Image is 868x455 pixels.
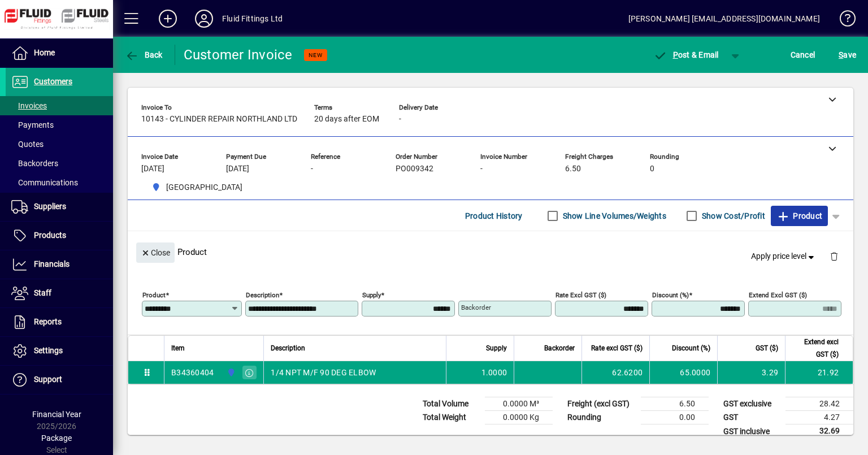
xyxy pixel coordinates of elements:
[32,410,81,419] span: Financial Year
[717,361,785,384] td: 3.29
[839,46,856,64] span: ave
[34,288,51,297] span: Staff
[751,250,817,262] span: Apply price level
[271,342,305,354] span: Description
[785,397,853,411] td: 28.42
[544,342,575,354] span: Backorder
[271,367,376,378] span: 1/4 NPT M/F 90 DEG ELBOW
[6,154,113,173] a: Backorders
[34,202,66,211] span: Suppliers
[226,164,249,174] span: [DATE]
[480,164,483,174] span: -
[311,164,313,174] span: -
[184,46,293,64] div: Customer Invoice
[788,45,818,65] button: Cancel
[141,164,164,174] span: [DATE]
[41,434,72,443] span: Package
[122,45,166,65] button: Back
[749,291,807,299] mat-label: Extend excl GST ($)
[11,120,54,129] span: Payments
[785,411,853,424] td: 4.27
[6,193,113,221] a: Suppliers
[34,317,62,326] span: Reports
[11,140,44,149] span: Quotes
[650,164,654,174] span: 0
[486,342,507,354] span: Supply
[222,10,283,28] div: Fluid Fittings Ltd
[589,367,643,378] div: 62.6200
[6,96,113,115] a: Invoices
[6,250,113,279] a: Financials
[399,115,401,124] span: -
[776,207,822,225] span: Product
[314,115,379,124] span: 20 days after EOM
[141,115,297,124] span: 10143 - CYLINDER REPAIR NORTHLAND LTD
[6,366,113,394] a: Support
[136,242,175,263] button: Close
[6,222,113,250] a: Products
[791,46,815,64] span: Cancel
[771,206,828,226] button: Product
[652,291,689,299] mat-label: Discount (%)
[11,101,47,110] span: Invoices
[246,291,279,299] mat-label: Description
[653,50,719,59] span: ost & Email
[142,291,166,299] mat-label: Product
[485,411,553,424] td: 0.0000 Kg
[641,397,709,411] td: 6.50
[6,308,113,336] a: Reports
[147,180,247,194] span: AUCKLAND
[34,231,66,240] span: Products
[128,231,853,272] div: Product
[11,159,58,168] span: Backorders
[11,178,78,187] span: Communications
[562,411,641,424] td: Rounding
[836,45,859,65] button: Save
[6,115,113,135] a: Payments
[485,397,553,411] td: 0.0000 M³
[785,361,853,384] td: 21.92
[718,411,785,424] td: GST
[648,45,724,65] button: Post & Email
[641,411,709,424] td: 0.00
[555,291,606,299] mat-label: Rate excl GST ($)
[34,259,70,268] span: Financials
[792,336,839,361] span: Extend excl GST ($)
[465,207,523,225] span: Product History
[309,51,323,59] span: NEW
[362,291,381,299] mat-label: Supply
[673,50,678,59] span: P
[591,342,643,354] span: Rate excl GST ($)
[171,342,185,354] span: Item
[6,39,113,67] a: Home
[718,397,785,411] td: GST exclusive
[133,247,177,257] app-page-header-button: Close
[461,304,491,311] mat-label: Backorder
[718,424,785,439] td: GST inclusive
[417,411,485,424] td: Total Weight
[785,424,853,439] td: 32.69
[628,10,820,28] div: [PERSON_NAME] [EMAIL_ADDRESS][DOMAIN_NAME]
[565,164,581,174] span: 6.50
[6,135,113,154] a: Quotes
[756,342,778,354] span: GST ($)
[34,77,72,86] span: Customers
[672,342,710,354] span: Discount (%)
[34,48,55,57] span: Home
[141,244,170,262] span: Close
[461,206,527,226] button: Product History
[186,8,222,29] button: Profile
[6,337,113,365] a: Settings
[125,50,163,59] span: Back
[649,361,717,384] td: 65.0000
[821,251,848,261] app-page-header-button: Delete
[821,242,848,270] button: Delete
[839,50,843,59] span: S
[6,279,113,307] a: Staff
[34,375,62,384] span: Support
[166,181,242,193] span: [GEOGRAPHIC_DATA]
[700,210,765,222] label: Show Cost/Profit
[561,210,666,222] label: Show Line Volumes/Weights
[224,366,237,379] span: AUCKLAND
[6,173,113,192] a: Communications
